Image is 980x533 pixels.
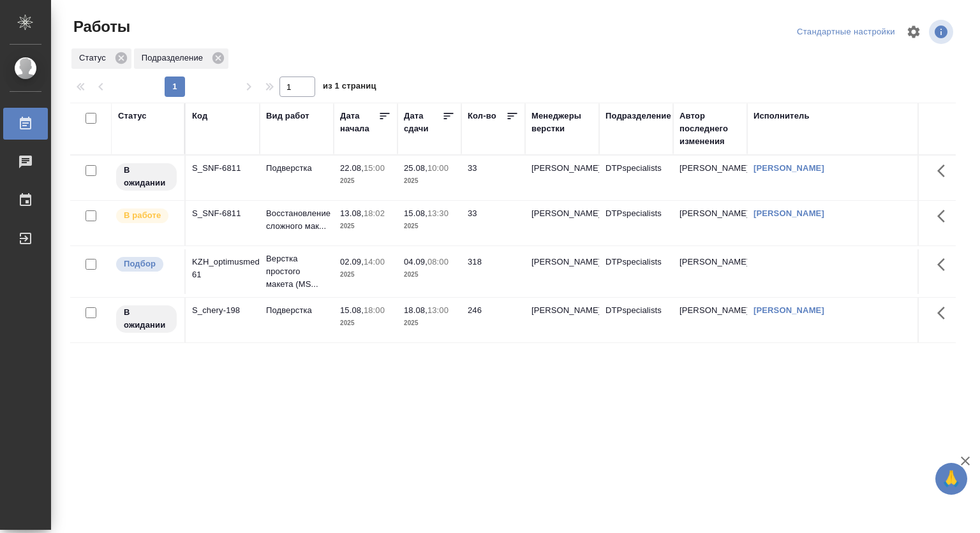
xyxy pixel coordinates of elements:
div: Статус [71,48,131,69]
p: [PERSON_NAME] [531,256,593,268]
p: 2025 [340,175,391,187]
div: Исполнитель выполняет работу [115,207,178,224]
td: DTPspecialists [599,298,673,342]
button: 🙏 [935,463,967,495]
p: [PERSON_NAME] [531,207,593,220]
td: [PERSON_NAME] [673,249,747,294]
a: [PERSON_NAME] [754,163,824,173]
div: Кол-во [468,110,496,122]
p: Статус [79,52,110,64]
p: 02.09, [340,257,364,266]
div: Дата начала [340,110,378,135]
p: В ожидании [124,164,169,189]
span: 🙏 [940,465,962,492]
td: DTPspecialists [599,201,673,245]
p: В работе [124,209,161,222]
p: Верстка простого макета (MS... [266,252,327,291]
p: 2025 [404,317,455,330]
p: 22.08, [340,163,364,173]
div: Статус [118,110,147,122]
p: 18.08, [404,305,427,315]
div: S_chery-198 [192,304,253,317]
p: 13:30 [427,208,449,218]
p: 13.08, [340,208,364,218]
p: Подверстка [266,304,327,317]
button: Здесь прячутся важные кнопки [930,298,960,328]
div: Исполнитель назначен, приступать к работе пока рано [115,304,178,334]
div: Код [192,110,207,122]
p: 15.08, [340,305,364,315]
div: Дата сдачи [404,110,442,135]
td: DTPspecialists [599,249,673,294]
p: 15.08, [404,208,427,218]
span: Посмотреть информацию [929,20,956,44]
p: [PERSON_NAME] [531,304,593,317]
p: 2025 [404,268,455,281]
p: Подбор [124,258,156,270]
p: 18:00 [364,305,385,315]
p: Подразделение [142,52,207,64]
div: Исполнитель назначен, приступать к работе пока рано [115,162,178,192]
td: [PERSON_NAME] [673,156,747,200]
div: Можно подбирать исполнителей [115,256,178,273]
span: Настроить таблицу [898,17,929,47]
div: S_SNF-6811 [192,162,253,175]
div: KZH_optimusmedica-61 [192,256,253,281]
div: split button [794,22,898,42]
p: В ожидании [124,306,169,332]
p: 25.08, [404,163,427,173]
p: 14:00 [364,257,385,266]
div: Вид работ [266,110,309,122]
p: 08:00 [427,257,449,266]
td: [PERSON_NAME] [673,298,747,342]
a: [PERSON_NAME] [754,208,824,218]
div: Менеджеры верстки [531,110,593,135]
div: Подразделение [605,110,671,122]
p: 18:02 [364,208,385,218]
td: [PERSON_NAME] [673,201,747,245]
p: 2025 [404,175,455,187]
p: Подверстка [266,162,327,175]
td: 33 [461,156,525,200]
td: 318 [461,249,525,294]
span: Работы [70,17,130,37]
p: 2025 [404,220,455,233]
p: 2025 [340,317,391,330]
div: Исполнитель [754,110,810,122]
p: 2025 [340,220,391,233]
p: 2025 [340,268,391,281]
button: Здесь прячутся важные кнопки [930,156,960,186]
div: S_SNF-6811 [192,207,253,220]
p: 10:00 [427,163,449,173]
td: 33 [461,201,525,245]
p: 15:00 [364,163,385,173]
p: Восстановление сложного мак... [266,207,327,233]
td: 246 [461,298,525,342]
p: [PERSON_NAME] [531,162,593,175]
a: [PERSON_NAME] [754,305,824,315]
p: 13:00 [427,305,449,315]
td: DTPspecialists [599,156,673,200]
p: 04.09, [404,257,427,266]
span: из 1 страниц [323,78,376,97]
button: Здесь прячутся важные кнопки [930,249,960,280]
div: Автор последнего изменения [679,110,741,148]
button: Здесь прячутся важные кнопки [930,201,960,231]
div: Подразделение [134,48,228,69]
